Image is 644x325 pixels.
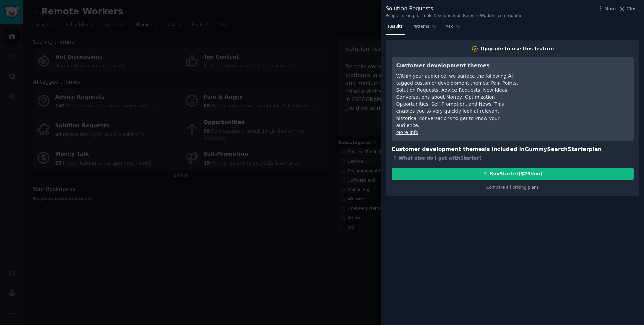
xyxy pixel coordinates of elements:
span: Ask [446,24,453,30]
button: More [597,5,616,12]
span: Patterns [412,24,429,30]
div: Within your audience, we surface the following AI-tagged customer development themes: Pain Points... [396,73,519,129]
a: Compare all pricing plans [486,185,539,190]
div: People asking for tools & solutions in Remote Workers communities [386,13,525,19]
div: Solution Requests [386,5,525,13]
span: Results [388,24,403,30]
a: Ask [443,21,463,35]
button: BuyStarter($29/mo) [392,168,634,180]
h3: Customer development themes is included in plan [392,145,634,154]
h3: Customer development themes [396,62,519,70]
div: What else do I get with Starter ? [392,153,634,163]
div: Buy Starter ($ 29 /mo ) [490,170,542,177]
span: Close [627,5,639,12]
div: Upgrade to use this feature [481,45,554,52]
a: Results [386,21,405,35]
span: More [604,5,616,12]
iframe: YouTube video player [528,62,629,112]
button: Close [618,5,639,12]
a: More info [396,130,418,135]
a: Patterns [410,21,438,35]
span: GummySearch Starter [525,146,589,152]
